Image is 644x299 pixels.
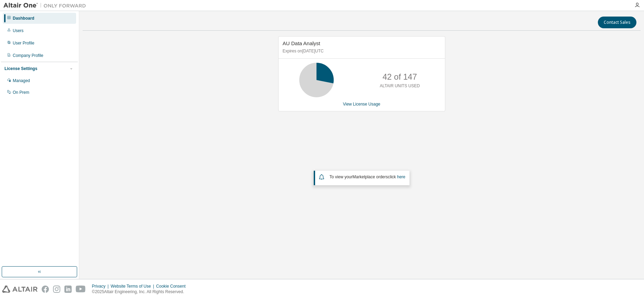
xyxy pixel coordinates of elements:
span: AU Data Analyst [283,40,320,46]
div: Dashboard [13,16,34,21]
div: User Profile [13,40,34,46]
img: altair_logo.svg [2,286,38,293]
button: Contact Sales [598,17,636,28]
img: facebook.svg [42,286,49,293]
div: On Prem [13,90,29,95]
img: instagram.svg [53,286,60,293]
p: Expires on [DATE] UTC [283,48,439,54]
div: License Settings [4,66,37,71]
p: © 2025 Altair Engineering, Inc. All Rights Reserved. [92,289,190,295]
p: ALTAIR UNITS USED [380,83,420,89]
img: Altair One [3,2,90,9]
em: Marketplace orders [353,175,388,179]
span: To view your click [330,175,405,179]
a: View License Usage [343,102,381,107]
div: Managed [13,78,30,83]
div: Company Profile [13,53,43,58]
div: Cookie Consent [156,283,189,289]
div: Users [13,28,23,33]
div: Privacy [92,283,111,289]
img: linkedin.svg [64,286,72,293]
p: 42 of 147 [383,71,417,83]
img: youtube.svg [76,286,86,293]
a: here [397,175,405,179]
div: Website Terms of Use [111,283,156,289]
